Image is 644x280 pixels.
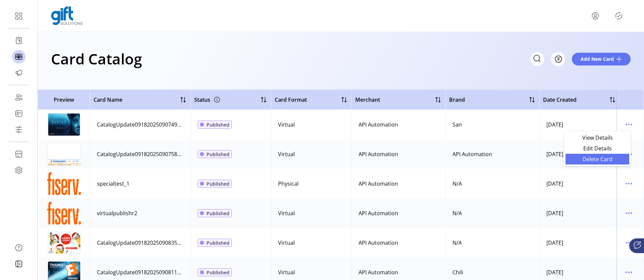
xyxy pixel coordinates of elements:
span: View Details [570,135,625,140]
td: [DATE] [539,169,620,198]
span: Published [207,180,229,187]
div: Virtual [278,209,295,217]
div: API Automation [359,150,398,158]
span: Published [207,151,229,158]
button: menu [624,237,634,248]
span: Card Name [94,96,122,104]
span: Brand [449,96,465,104]
div: API Automation [359,268,398,276]
div: virtualpublishr2 [97,209,137,217]
div: San [452,121,462,129]
div: API Automation [359,209,398,217]
span: Preview [41,96,87,104]
span: Published [207,269,229,276]
div: API Automation [452,150,492,158]
div: API Automation [359,239,398,247]
div: specialtest_1 [97,180,129,188]
span: Published [207,239,229,246]
div: CatalogUpdate09182025090749436 [97,121,184,129]
div: CatalogUpdate09182025090758406 [97,150,184,158]
div: CatalogUpdate09182025090811430 [97,268,184,276]
li: Delete Card [566,154,629,165]
img: preview [47,172,81,195]
button: Add New Card [572,53,631,65]
img: preview [47,202,81,225]
div: API Automation [359,180,398,188]
button: Filter Button [551,52,565,66]
div: N/A [452,180,462,188]
button: menu [624,178,634,189]
div: API Automation [359,121,398,129]
span: Card Format [275,96,307,104]
span: Edit Details [570,146,625,151]
button: menu [624,119,634,130]
div: N/A [452,239,462,247]
span: Add New Card [581,55,614,62]
button: menu [624,208,634,219]
span: Merchant [355,96,380,104]
button: Publisher Panel [613,10,624,21]
button: menu [624,267,634,278]
td: [DATE] [539,139,620,169]
span: Date Created [543,96,577,104]
td: [DATE] [539,198,620,228]
span: Published [207,121,229,128]
input: Search [530,52,544,66]
div: Physical [278,180,299,188]
li: Edit Details [566,143,629,154]
h1: Card Catalog [51,47,142,71]
div: Virtual [278,239,295,247]
button: menu [590,10,601,21]
div: Virtual [278,121,295,129]
div: N/A [452,209,462,217]
div: Virtual [278,268,295,276]
span: Published [207,210,229,217]
div: CatalogUpdate09182025090835881 [97,239,184,247]
div: Virtual [278,150,295,158]
img: preview [47,113,81,136]
img: preview [47,143,81,166]
img: preview [47,231,81,254]
li: View Details [566,132,629,143]
img: logo [51,6,83,25]
td: [DATE] [539,110,620,139]
span: Delete Card [570,156,625,162]
div: Status [194,94,221,105]
td: [DATE] [539,228,620,258]
div: Chili [452,268,463,276]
